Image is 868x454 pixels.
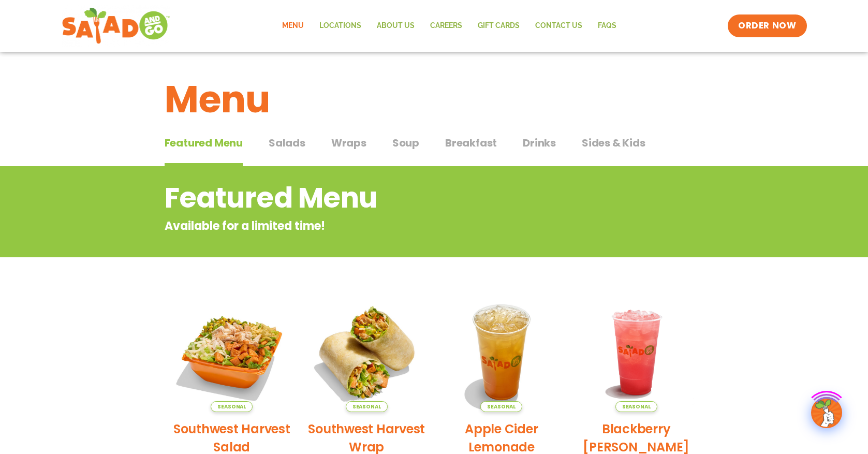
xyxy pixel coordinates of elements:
[62,5,171,47] img: new-SAG-logo-768×292
[307,292,426,412] img: Product photo for Southwest Harvest Wrap
[211,401,253,412] span: Seasonal
[346,401,388,412] span: Seasonal
[369,14,422,38] a: About Us
[738,20,796,32] span: ORDER NOW
[523,135,556,151] span: Drinks
[442,292,562,412] img: Product photo for Apple Cider Lemonade
[470,14,527,38] a: GIFT CARDS
[274,14,312,38] a: Menu
[165,71,704,127] h1: Menu
[165,131,704,167] div: Tabbed content
[165,217,621,235] p: Available for a limited time!
[312,14,369,38] a: Locations
[590,14,624,38] a: FAQs
[577,292,696,412] img: Product photo for Blackberry Bramble Lemonade
[165,135,243,151] span: Featured Menu
[728,14,806,37] a: ORDER NOW
[274,14,624,38] nav: Menu
[582,135,645,151] span: Sides & Kids
[480,401,522,412] span: Seasonal
[331,135,366,151] span: Wraps
[392,135,419,151] span: Soup
[527,14,590,38] a: Contact Us
[615,401,657,412] span: Seasonal
[269,135,305,151] span: Salads
[172,292,292,412] img: Product photo for Southwest Harvest Salad
[445,135,497,151] span: Breakfast
[422,14,470,38] a: Careers
[165,177,621,219] h2: Featured Menu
